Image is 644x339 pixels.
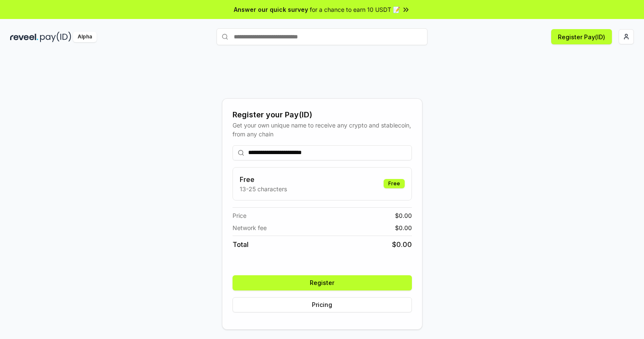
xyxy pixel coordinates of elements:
[240,184,287,193] p: 13-25 characters
[233,275,412,290] button: Register
[233,121,412,138] div: Get your own unique name to receive any crypto and stablecoin, from any chain
[233,109,412,121] div: Register your Pay(ID)
[233,211,246,220] span: Price
[233,239,249,250] span: Total
[310,5,400,14] span: for a chance to earn 10 USDT 📝
[10,32,38,42] img: reveel_dark
[234,5,308,14] span: Answer our quick survey
[392,239,412,250] span: $ 0.00
[395,211,412,220] span: $ 0.00
[551,29,612,44] button: Register Pay(ID)
[240,174,287,184] h3: Free
[73,32,97,42] div: Alpha
[233,297,412,312] button: Pricing
[233,223,267,232] span: Network fee
[395,223,412,232] span: $ 0.00
[384,179,405,188] div: Free
[40,32,71,42] img: pay_id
